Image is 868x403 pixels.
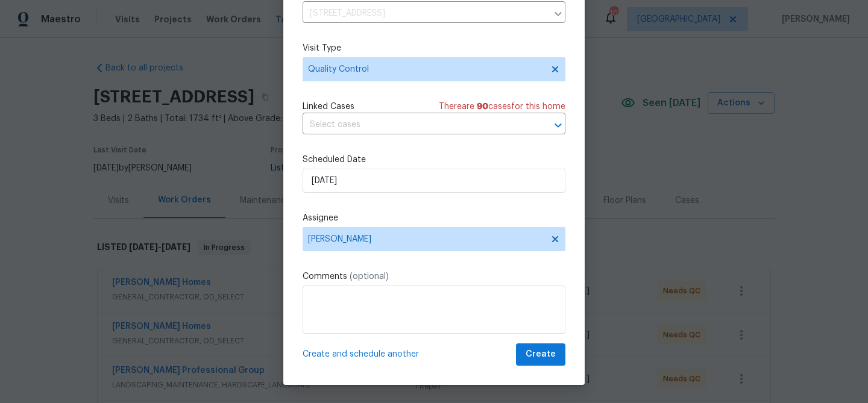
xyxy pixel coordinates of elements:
[303,348,419,360] span: Create and schedule another
[303,169,565,193] input: M/D/YYYY
[308,63,542,75] span: Quality Control
[303,270,565,283] label: Comments
[477,102,488,111] span: 90
[350,272,389,281] span: (optional)
[303,4,547,23] input: Enter in an address
[550,117,567,134] button: Open
[439,101,565,113] span: There are case s for this home
[303,154,565,166] label: Scheduled Date
[526,347,556,362] span: Create
[303,212,565,224] label: Assignee
[303,101,354,113] span: Linked Cases
[308,234,544,244] span: [PERSON_NAME]
[303,116,532,134] input: Select cases
[303,42,565,54] label: Visit Type
[516,343,565,366] button: Create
